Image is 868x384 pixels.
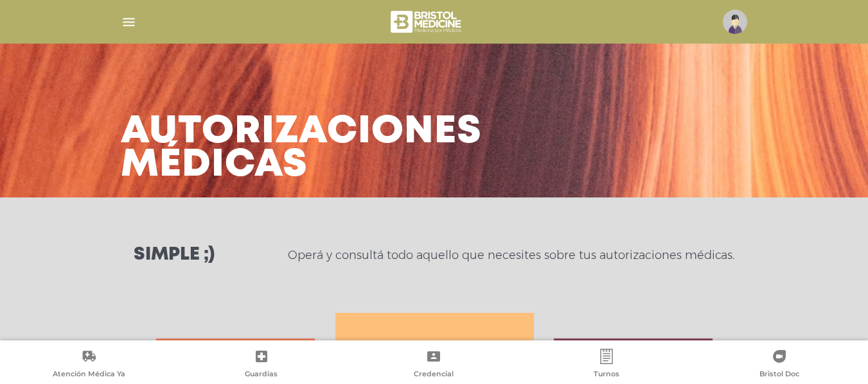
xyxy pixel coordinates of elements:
h3: Autorizaciones médicas [121,115,482,182]
span: Turnos [594,369,619,381]
span: Guardias [245,369,278,381]
a: Bristol Doc [693,349,865,381]
p: Operá y consultá todo aquello que necesites sobre tus autorizaciones médicas. [288,247,734,263]
span: Bristol Doc [759,369,799,381]
span: Credencial [414,369,454,381]
img: Cober_menu-lines-white.svg [121,14,137,30]
a: Atención Médica Ya [3,349,175,381]
img: bristol-medicine-blanco.png [389,6,465,37]
img: profile-placeholder.svg [723,10,747,34]
a: Credencial [348,349,520,381]
a: Turnos [520,349,693,381]
a: Guardias [175,349,348,381]
span: Atención Médica Ya [53,369,125,381]
h3: Simple ;) [134,246,215,264]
